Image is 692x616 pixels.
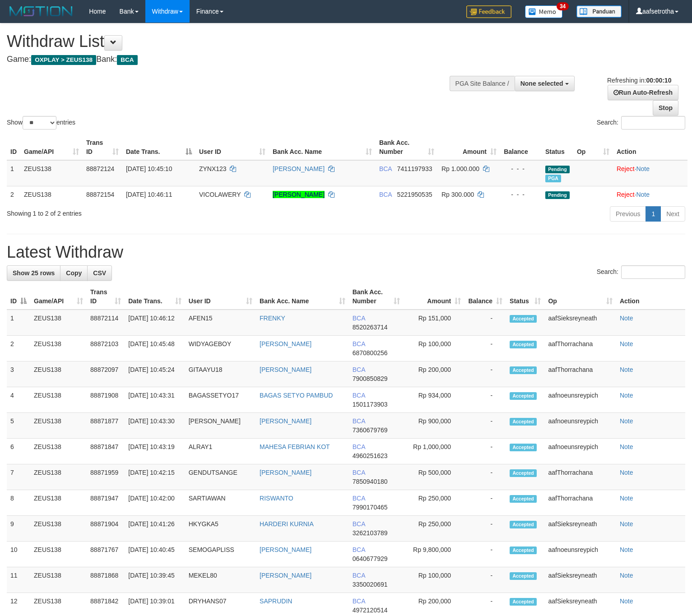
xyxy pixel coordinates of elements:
[87,490,125,516] td: 88871947
[125,439,185,464] td: [DATE] 10:43:19
[653,100,678,116] a: Stop
[353,375,388,382] span: Copy 7900850829 to clipboard
[260,340,311,347] a: [PERSON_NAME]
[260,546,311,553] a: [PERSON_NAME]
[353,581,388,588] span: Copy 3350020691 to clipboard
[545,191,570,199] span: Pending
[7,542,30,567] td: 10
[30,516,87,542] td: ZEUS138
[510,392,537,400] span: Accepted
[353,478,388,485] span: Copy 7850940180 to clipboard
[125,310,185,336] td: [DATE] 10:46:12
[597,265,685,279] label: Search:
[353,529,388,537] span: Copy 3262103789 to clipboard
[126,191,172,198] span: [DATE] 10:46:11
[504,190,538,199] div: - - -
[30,439,87,464] td: ZEUS138
[545,175,561,182] span: Marked by aafnoeunsreypich
[636,165,650,172] a: Note
[404,567,464,593] td: Rp 100,000
[620,597,633,605] a: Note
[620,315,633,322] a: Note
[544,516,616,542] td: aafSieksreyneath
[125,336,185,361] td: [DATE] 10:45:48
[7,186,20,203] td: 2
[353,597,365,605] span: BCA
[7,5,75,18] img: MOTION_logo.png
[31,55,96,65] span: OXPLAY > ZEUS138
[404,361,464,387] td: Rp 200,000
[269,134,376,160] th: Bank Acc. Name: activate to sort column ascending
[87,516,125,542] td: 88871904
[450,76,515,91] div: PGA Site Balance /
[607,77,671,84] span: Refreshing in:
[23,116,56,130] select: Showentries
[464,464,506,490] td: -
[464,336,506,361] td: -
[260,417,311,425] a: [PERSON_NAME]
[7,413,30,439] td: 5
[87,439,125,464] td: 88871847
[122,134,195,160] th: Date Trans.: activate to sort column descending
[20,186,83,203] td: ZEUS138
[87,284,125,310] th: Trans ID: activate to sort column ascending
[613,160,687,186] td: ·
[185,284,256,310] th: User ID: activate to sort column ascending
[620,392,633,399] a: Note
[7,243,685,261] h1: Latest Withdraw
[379,191,392,198] span: BCA
[464,310,506,336] td: -
[87,361,125,387] td: 88872097
[404,464,464,490] td: Rp 500,000
[620,340,633,347] a: Note
[646,206,661,222] a: 1
[510,366,537,374] span: Accepted
[260,315,285,322] a: FRENKY
[544,567,616,593] td: aafSieksreyneath
[520,80,563,87] span: None selected
[30,542,87,567] td: ZEUS138
[30,567,87,593] td: ZEUS138
[353,401,388,408] span: Copy 1501173903 to clipboard
[544,413,616,439] td: aafnoeunsreypich
[620,572,633,579] a: Note
[30,387,87,413] td: ZEUS138
[353,426,388,434] span: Copy 7360679769 to clipboard
[608,85,678,100] a: Run Auto-Refresh
[185,336,256,361] td: WIDYAGEBOY
[87,413,125,439] td: 88871877
[404,490,464,516] td: Rp 250,000
[510,547,537,554] span: Accepted
[125,567,185,593] td: [DATE] 10:39:45
[185,567,256,593] td: MEKEL80
[353,443,365,450] span: BCA
[87,567,125,593] td: 88871868
[544,387,616,413] td: aafnoeunsreypich
[260,597,292,605] a: SAPRUDIN
[404,413,464,439] td: Rp 900,000
[660,206,685,222] a: Next
[404,284,464,310] th: Amount: activate to sort column ascending
[620,366,633,373] a: Note
[544,439,616,464] td: aafnoeunsreypich
[620,520,633,528] a: Note
[126,165,172,172] span: [DATE] 10:45:10
[7,490,30,516] td: 8
[13,269,55,277] span: Show 25 rows
[404,387,464,413] td: Rp 934,000
[353,555,388,562] span: Copy 0640677929 to clipboard
[256,284,349,310] th: Bank Acc. Name: activate to sort column ascending
[30,361,87,387] td: ZEUS138
[504,164,538,173] div: - - -
[60,265,88,281] a: Copy
[117,55,137,65] span: BCA
[621,116,685,130] input: Search:
[464,567,506,593] td: -
[30,284,87,310] th: Game/API: activate to sort column ascending
[7,116,75,130] label: Show entries
[7,516,30,542] td: 9
[30,413,87,439] td: ZEUS138
[30,336,87,361] td: ZEUS138
[353,572,365,579] span: BCA
[376,134,438,160] th: Bank Acc. Number: activate to sort column ascending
